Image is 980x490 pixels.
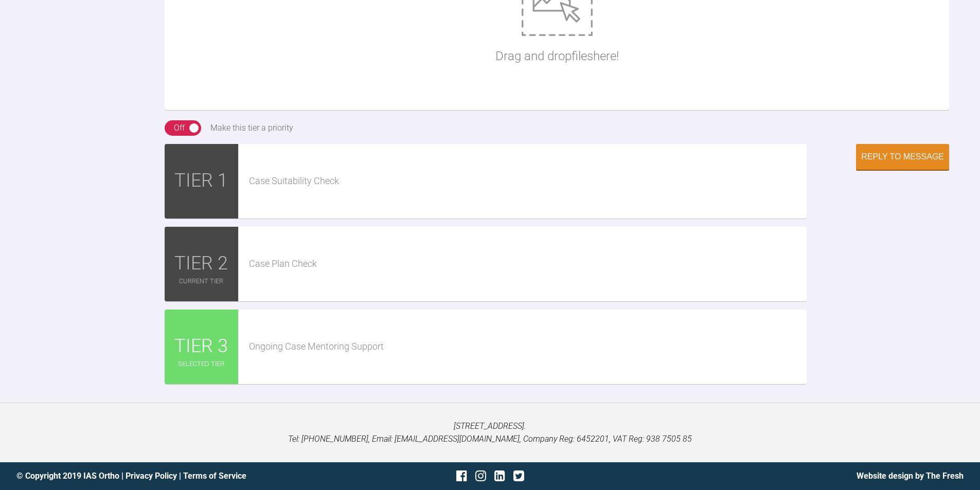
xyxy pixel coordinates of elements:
[16,420,964,446] p: [STREET_ADDRESS]. Tel: [PHONE_NUMBER], Email: [EMAIL_ADDRESS][DOMAIN_NAME], Company Reg: 6452201,...
[126,471,177,481] a: Privacy Policy
[249,174,807,189] div: Case Suitability Check
[210,121,293,135] div: Make this tier a priority
[174,166,228,196] span: TIER 1
[16,469,332,483] div: © Copyright 2019 IAS Ortho | |
[856,144,949,170] button: Reply to Message
[249,257,807,271] div: Case Plan Check
[857,471,964,481] a: Website design by The Fresh
[183,471,246,481] a: Terms of Service
[174,121,185,135] div: Off
[861,152,944,161] div: Reply to Message
[174,249,228,279] span: TIER 2
[495,46,619,66] p: Drag and drop files here!
[249,339,807,354] div: Ongoing Case Mentoring Support
[174,332,228,361] span: TIER 3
